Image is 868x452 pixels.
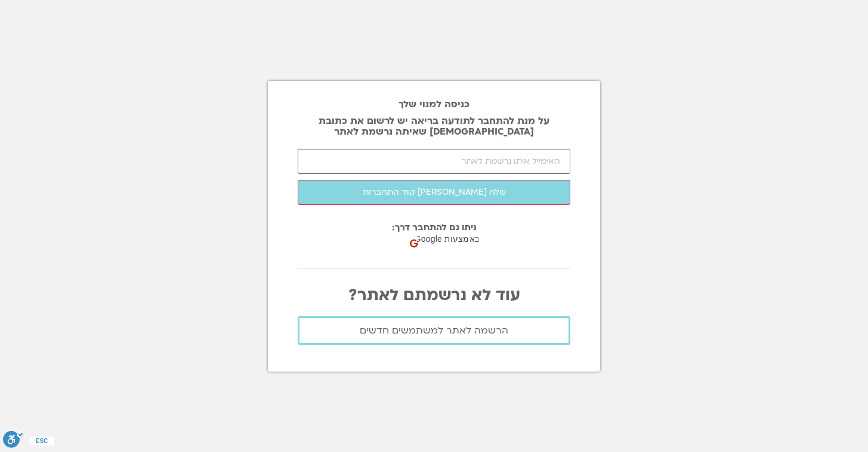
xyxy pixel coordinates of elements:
[298,316,570,345] a: הרשמה לאתר למשתמשים חדשים
[298,116,570,137] p: על מנת להתחבר לתודעה בריאה יש לרשום את כתובת [DEMOGRAPHIC_DATA] שאיתה נרשמת לאתר
[298,149,570,174] input: האימייל איתו נרשמת לאתר
[298,286,570,304] p: עוד לא נרשמתם לאתר?
[298,180,570,205] button: שלח [PERSON_NAME] קוד התחברות
[407,227,527,251] div: כניסה באמצעות Google
[415,233,503,245] span: כניסה באמצעות Google
[298,99,570,110] h2: כניסה למנוי שלך
[360,325,508,336] span: הרשמה לאתר למשתמשים חדשים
